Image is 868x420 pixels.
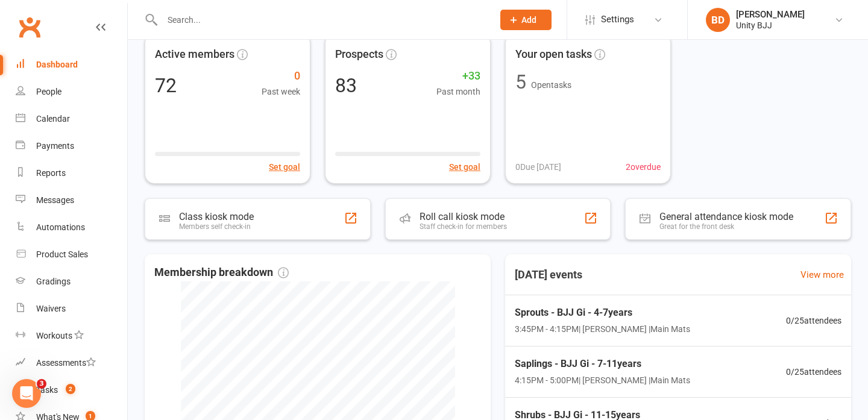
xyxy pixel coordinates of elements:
[16,133,127,160] a: Payments
[16,214,127,241] a: Automations
[269,160,300,174] button: Set goal
[16,295,127,322] a: Waivers
[16,349,127,377] a: Assessments
[515,305,690,321] span: Sprouts - BJJ Gi - 4-7years
[420,222,507,231] div: Staff check-in for members
[36,141,74,151] div: Payments
[436,85,480,98] span: Past month
[36,385,58,395] div: Tasks
[515,160,561,174] span: 0 Due [DATE]
[16,268,127,295] a: Gradings
[521,15,536,25] span: Add
[12,379,41,408] iframe: Intercom live chat
[36,195,74,205] div: Messages
[16,187,127,214] a: Messages
[36,87,61,96] div: People
[154,264,289,281] span: Membership breakdown
[16,78,127,105] a: People
[335,46,383,63] span: Prospects
[16,51,127,78] a: Dashboard
[36,358,96,368] div: Assessments
[155,76,177,95] div: 72
[601,6,634,33] span: Settings
[436,67,480,85] span: +33
[159,11,485,28] input: Search...
[786,314,841,327] span: 0 / 25 attendees
[36,168,66,178] div: Reports
[36,222,85,232] div: Automations
[155,46,234,63] span: Active members
[515,356,690,372] span: Saplings - BJJ Gi - 7-11years
[262,67,300,85] span: 0
[16,160,127,187] a: Reports
[14,12,45,42] a: Clubworx
[505,264,592,286] h3: [DATE] events
[36,114,70,124] div: Calendar
[335,76,357,95] div: 83
[16,105,127,133] a: Calendar
[262,85,300,98] span: Past week
[37,379,46,389] span: 3
[626,160,661,174] span: 2 overdue
[659,211,793,222] div: General attendance kiosk mode
[179,222,254,231] div: Members self check-in
[36,304,66,313] div: Waivers
[36,60,78,69] div: Dashboard
[66,384,75,394] span: 2
[736,9,805,20] div: [PERSON_NAME]
[420,211,507,222] div: Roll call kiosk mode
[800,268,844,282] a: View more
[16,241,127,268] a: Product Sales
[736,20,805,31] div: Unity BJJ
[36,277,71,286] div: Gradings
[515,72,526,92] div: 5
[659,222,793,231] div: Great for the front desk
[515,374,690,387] span: 4:15PM - 5:00PM | [PERSON_NAME] | Main Mats
[16,377,127,404] a: Tasks 2
[36,249,88,259] div: Product Sales
[706,8,730,32] div: BD
[500,10,552,30] button: Add
[515,322,690,336] span: 3:45PM - 4:15PM | [PERSON_NAME] | Main Mats
[531,80,571,90] span: Open tasks
[515,46,592,63] span: Your open tasks
[36,331,72,340] div: Workouts
[16,322,127,349] a: Workouts
[786,365,841,378] span: 0 / 25 attendees
[449,160,480,174] button: Set goal
[179,211,254,222] div: Class kiosk mode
